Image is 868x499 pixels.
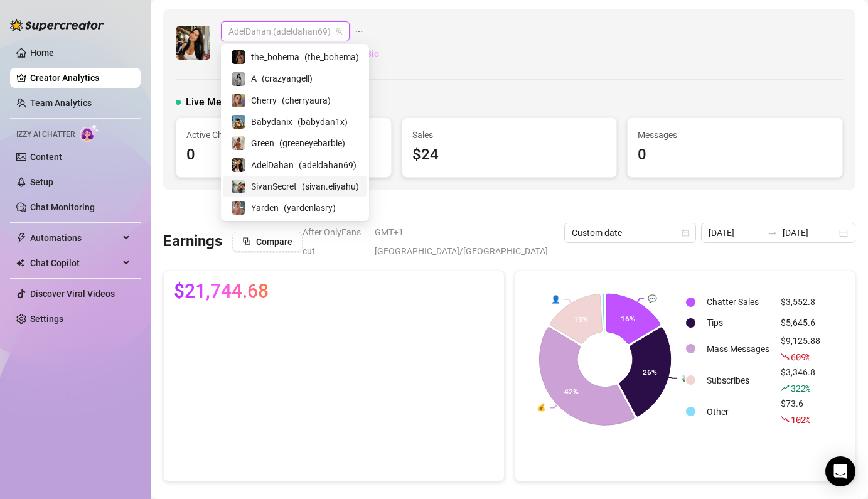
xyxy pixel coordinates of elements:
img: Green [232,136,245,150]
span: fall [781,352,790,361]
span: thunderbolt [16,233,26,243]
img: AdelDahan [176,26,210,60]
span: ( cherryaura ) [282,94,331,107]
div: $5,645.6 [781,316,820,330]
h3: Earnings [163,232,222,252]
a: Creator Analytics [30,68,131,88]
span: calendar [682,229,689,237]
input: End date [783,226,837,240]
span: Sales [412,128,607,142]
a: Setup [30,177,53,187]
a: Content [30,152,62,162]
span: Babydanix [251,115,292,129]
span: Messages [638,128,832,142]
input: Start date [709,226,763,240]
span: ( yardenlasry ) [284,201,336,215]
span: A [251,72,257,85]
div: $3,552.8 [781,295,820,309]
span: Compare [256,237,292,247]
img: logo-BBDzfeDw.svg [10,19,104,31]
div: Open Intercom Messenger [825,456,855,486]
span: ( crazyangell ) [262,72,313,85]
div: $73.6 [781,397,820,427]
span: the_bohema [251,50,299,64]
text: 💬 [648,293,657,303]
img: A [232,72,245,86]
span: ( adeldahan69 ) [299,158,356,172]
span: SivanSecret [251,180,297,193]
span: AdelDahan (adeldahan69) [228,22,342,41]
span: Cherry [251,94,277,107]
span: ( sivan.eliyahu ) [302,180,359,193]
div: 0 [638,143,832,167]
span: ellipsis [355,21,363,41]
span: Custom date [572,223,689,242]
img: AdelDahan [232,158,245,172]
a: Chat Monitoring [30,202,95,212]
a: Settings [30,314,63,324]
span: Live Metrics (last hour) [186,95,291,110]
td: Tips [702,313,774,333]
a: Discover Viral Videos [30,289,115,299]
a: Team Analytics [30,98,92,108]
a: Home [30,48,54,58]
span: 609 % [791,351,810,363]
img: AI Chatter [80,124,99,142]
button: Compare [232,232,303,252]
div: 0 [186,143,381,167]
td: Mass Messages [702,334,774,364]
span: Izzy AI Chatter [16,129,75,141]
span: ( the_bohema ) [304,50,359,64]
span: rise [781,384,790,392]
td: Other [702,397,774,427]
div: $24 [412,143,607,167]
td: Subscribes [702,365,774,395]
span: to [768,228,778,238]
text: 👤 [551,294,560,304]
text: 💰 [537,403,546,412]
span: After OnlyFans cut [303,223,367,260]
div: $9,125.88 [781,334,820,364]
span: team [335,28,343,35]
span: GMT+1 [GEOGRAPHIC_DATA]/[GEOGRAPHIC_DATA] [375,223,557,260]
span: Green [251,136,274,150]
span: Active Chatters [186,128,381,142]
span: swap-right [768,228,778,238]
span: Chat Copilot [30,253,119,273]
img: the_bohema [232,50,245,64]
img: Yarden [232,201,245,215]
img: Cherry [232,94,245,107]
span: block [242,237,251,245]
span: ( babydan1x ) [297,115,348,129]
span: 102 % [791,414,810,426]
img: Chat Copilot [16,259,24,267]
span: $21,744.68 [174,281,269,301]
span: AdelDahan [251,158,294,172]
span: ( greeneyebarbie ) [279,136,345,150]
div: $3,346.8 [781,365,820,395]
text: 💸 [681,373,690,383]
span: 322 % [791,382,810,394]
span: Automations [30,228,119,248]
img: Babydanix [232,115,245,129]
img: SivanSecret [232,180,245,193]
span: fall [781,415,790,424]
span: Yarden [251,201,279,215]
td: Chatter Sales [702,292,774,312]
